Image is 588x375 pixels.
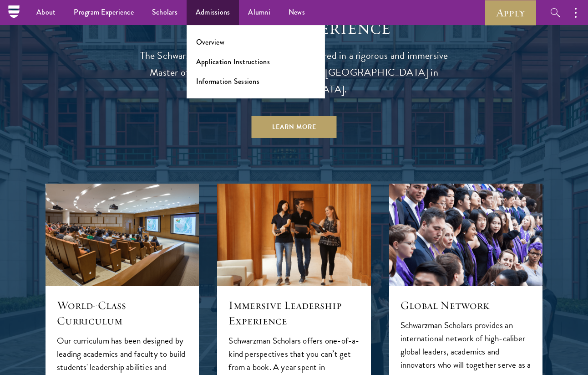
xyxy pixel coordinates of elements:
[400,298,531,313] h5: Global Network
[196,37,224,47] a: Overview
[57,298,188,329] h5: World-Class Curriculum
[196,57,270,67] a: Application Instructions
[196,76,259,87] a: Information Sessions
[252,116,337,138] a: Learn More
[130,47,458,98] p: The Schwarzman Scholars experience is anchored in a rigorous and immersive Master of Global Affai...
[130,15,458,40] h1: Program Experience
[228,298,359,329] h5: Immersive Leadership Experience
